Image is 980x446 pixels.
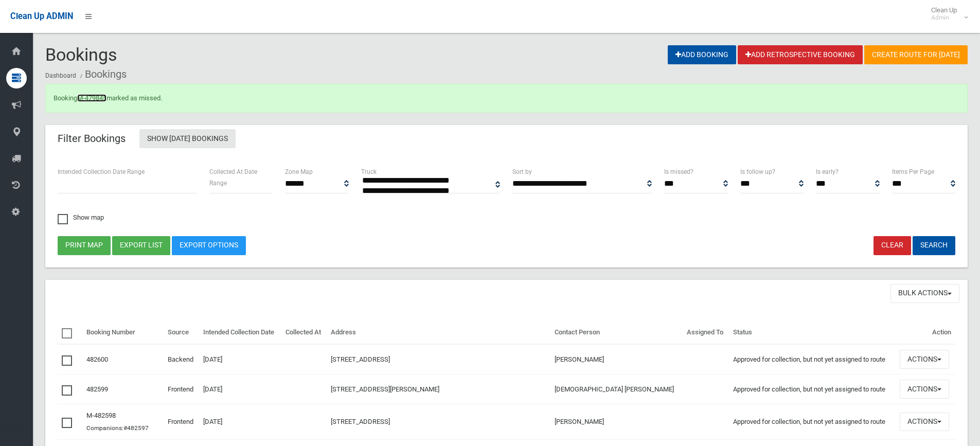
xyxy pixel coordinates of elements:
[10,11,73,21] span: Clean Up ADMIN
[164,404,199,440] td: Frontend
[77,94,106,102] a: M-479845
[913,236,955,255] button: Search
[550,321,683,345] th: Contact Person
[900,350,949,369] button: Actions
[86,424,150,432] small: Companions:
[86,355,108,363] a: 482600
[86,385,108,393] a: 482599
[172,236,246,255] a: Export Options
[164,374,199,404] td: Frontend
[331,355,390,363] a: [STREET_ADDRESS]
[900,413,949,432] button: Actions
[864,45,968,64] a: Create route for [DATE]
[729,374,896,404] td: Approved for collection, but not yet assigned to route
[45,84,968,113] div: Booking marked as missed.
[550,344,683,374] td: [PERSON_NAME]
[86,412,116,419] a: M-482598
[683,321,729,345] th: Assigned To
[327,321,550,345] th: Address
[199,404,281,440] td: [DATE]
[199,344,281,374] td: [DATE]
[331,418,390,425] a: [STREET_ADDRESS]
[58,236,111,255] button: Print map
[58,214,104,221] span: Show map
[668,45,736,64] a: Add Booking
[550,374,683,404] td: [DEMOGRAPHIC_DATA] [PERSON_NAME]
[139,129,236,148] a: Show [DATE] Bookings
[331,385,439,393] a: [STREET_ADDRESS][PERSON_NAME]
[361,166,377,177] label: Truck
[78,65,127,84] li: Bookings
[890,284,959,303] button: Bulk Actions
[729,321,896,345] th: Status
[199,374,281,404] td: [DATE]
[45,129,138,149] header: Filter Bookings
[112,236,170,255] button: Export list
[926,6,967,22] span: Clean Up
[199,321,281,345] th: Intended Collection Date
[123,424,149,432] a: #482597
[729,344,896,374] td: Approved for collection, but not yet assigned to route
[281,321,327,345] th: Collected At
[45,44,117,65] span: Bookings
[45,72,76,79] a: Dashboard
[164,344,199,374] td: Backend
[874,236,911,255] a: Clear
[931,14,957,22] small: Admin
[729,404,896,440] td: Approved for collection, but not yet assigned to route
[896,321,955,345] th: Action
[900,380,949,399] button: Actions
[164,321,199,345] th: Source
[82,321,164,345] th: Booking Number
[738,45,863,64] a: Add Retrospective Booking
[550,404,683,440] td: [PERSON_NAME]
